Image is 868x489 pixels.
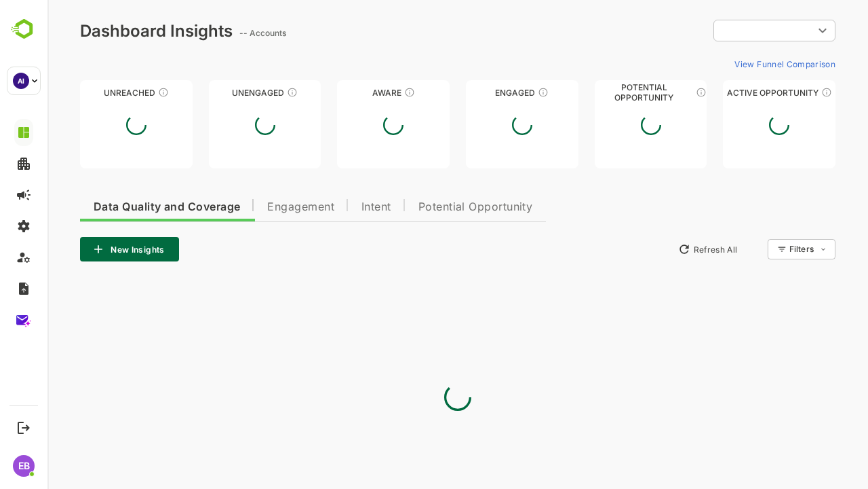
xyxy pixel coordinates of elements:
div: ​ [666,18,788,43]
div: Aware [290,88,402,98]
button: View Funnel Comparison [682,53,788,75]
button: Refresh All [625,238,696,260]
div: Active Opportunity [675,88,788,98]
span: Engagement [220,202,287,213]
div: Unreached [33,88,145,98]
div: These accounts have open opportunities which might be at any of the Sales Stages [774,87,785,98]
div: These accounts have not been engaged with for a defined time period [111,87,121,98]
div: These accounts are warm, further nurturing would qualify them to MQAs [490,87,501,98]
div: Unengaged [161,88,274,98]
div: EB [13,455,35,477]
img: BambooboxLogoMark.f1c84d78b4c51b1a7b5f700c9845e183.svg [7,16,41,42]
span: Data Quality and Coverage [46,202,193,213]
span: Potential Opportunity [371,202,486,213]
span: Intent [314,202,344,213]
div: These accounts are MQAs and can be passed on to Inside Sales [648,87,659,98]
div: These accounts have just entered the buying cycle and need further nurturing [357,87,368,98]
div: AI [13,73,29,89]
button: New Insights [33,237,132,261]
div: Dashboard Insights [33,21,185,41]
div: These accounts have not shown enough engagement and need nurturing [239,87,250,98]
div: Filters [741,237,788,261]
div: Engaged [418,88,531,98]
div: Potential Opportunity [547,88,660,98]
button: Logout [14,418,33,437]
div: Filters [742,244,766,254]
ag: -- Accounts [192,28,243,38]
